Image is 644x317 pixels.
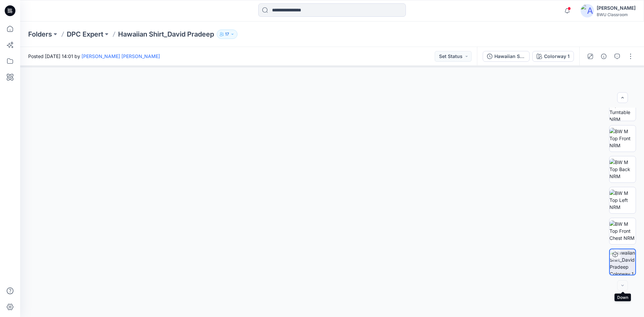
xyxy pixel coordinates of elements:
[532,51,574,62] button: Colorway 1
[610,249,635,275] img: Hawaiian Shirt_David Pradeep Colorway 1
[483,51,530,62] button: Hawaiian Shirt_David Pradeep
[597,4,636,12] div: [PERSON_NAME]
[67,30,103,39] a: DPC Expert
[494,53,525,60] div: Hawaiian Shirt_David Pradeep
[609,95,636,121] img: BW M Top Turntable NRM
[581,4,594,17] img: avatar
[217,30,237,39] button: 17
[598,51,609,62] button: Details
[609,128,636,149] img: BW M Top Front NRM
[82,53,160,59] a: [PERSON_NAME] [PERSON_NAME]
[225,31,229,38] p: 17
[609,220,636,242] img: BW M Top Front Chest NRM
[597,12,636,17] div: BWU Classroom
[118,30,214,39] p: Hawaiian Shirt_David Pradeep
[28,30,52,39] a: Folders
[609,190,636,211] img: BW M Top Left NRM
[28,53,160,60] span: Posted [DATE] 14:01 by
[544,53,570,60] div: Colorway 1
[609,159,636,180] img: BW M Top Back NRM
